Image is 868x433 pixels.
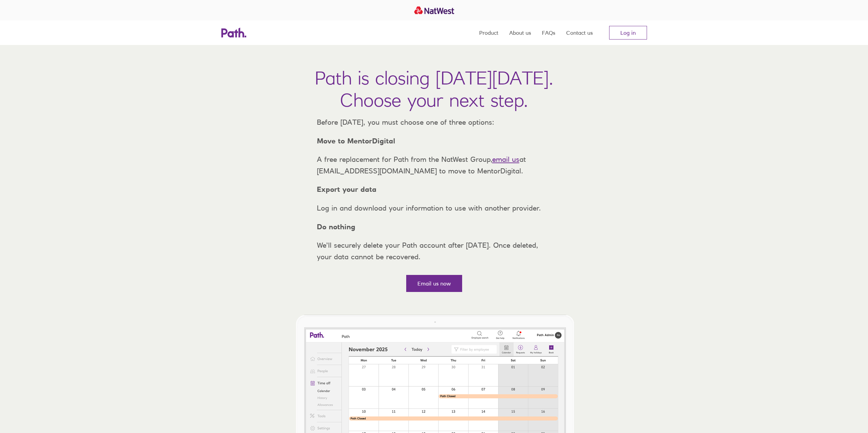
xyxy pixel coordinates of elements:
[479,20,498,45] a: Product
[609,26,647,40] a: Log in
[317,222,355,231] strong: Do nothing
[406,275,462,292] a: Email us now
[509,20,531,45] a: About us
[317,137,395,145] strong: Move to MentorDigital
[492,155,519,164] a: email us
[315,67,553,111] h1: Path is closing [DATE][DATE]. Choose your next step.
[317,185,377,194] strong: Export your data
[311,117,557,128] p: Before [DATE], you must choose one of three options:
[542,20,555,45] a: FAQs
[311,202,557,214] p: Log in and download your information to use with another provider.
[566,20,593,45] a: Contact us
[311,154,557,176] p: A free replacement for Path from the NatWest Group, at [EMAIL_ADDRESS][DOMAIN_NAME] to move to Me...
[311,239,557,262] p: We’ll securely delete your Path account after [DATE]. Once deleted, your data cannot be recovered.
